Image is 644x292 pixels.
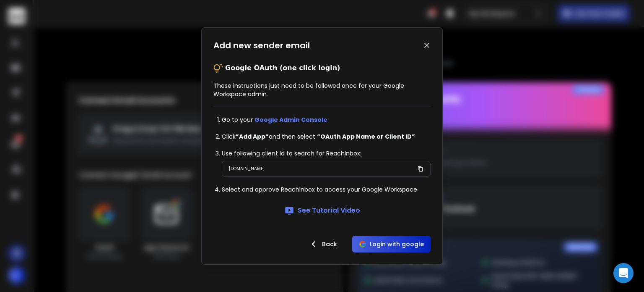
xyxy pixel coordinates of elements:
button: Back [302,236,344,253]
strong: ”Add App” [236,132,269,141]
div: Open Intercom Messenger [613,263,634,283]
li: Use following client Id to search for ReachInbox: [222,149,431,158]
li: Click and then select [222,132,431,141]
img: tips [213,63,223,73]
strong: “OAuth App Name or Client ID” [317,132,415,141]
p: Google OAuth (one click login) [225,63,340,73]
h1: Add new sender email [213,39,310,51]
p: These instructions just need to be followed once for your Google Workspace admin. [213,82,431,98]
button: Login with google [352,236,431,253]
li: Go to your [222,116,431,124]
li: Select and approve ReachInbox to access your Google Workspace [222,185,431,194]
p: [DOMAIN_NAME] [229,165,265,173]
a: See Tutorial Video [284,205,360,216]
a: Google Admin Console [254,116,327,124]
